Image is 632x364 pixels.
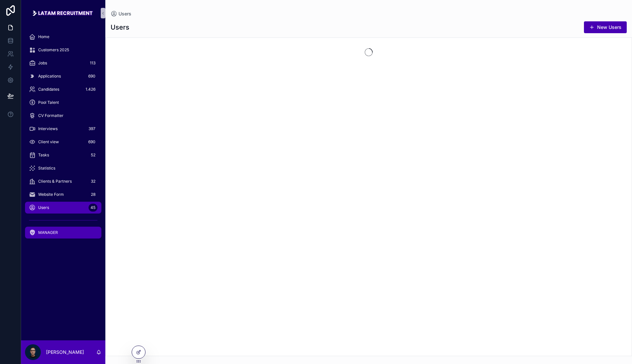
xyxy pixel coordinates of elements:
[25,189,101,200] a: Website Form28
[38,230,58,235] span: MANAGER
[89,191,97,198] div: 28
[25,83,101,95] a: Candidates1.426
[89,204,97,212] div: 45
[38,87,59,92] span: Candidates
[111,23,129,32] h1: Users
[88,59,97,67] div: 113
[25,162,101,174] a: Statistics
[25,44,101,56] a: Customers 2025
[38,113,64,118] span: CV Formatter
[25,97,101,108] a: Pool Talent
[38,100,59,105] span: Pool Talent
[38,192,64,197] span: Website Form
[584,21,627,33] button: New Users
[38,60,47,66] span: Jobs
[25,31,101,43] a: Home
[38,166,55,171] span: Statistics
[38,139,59,145] span: Client view
[111,11,131,17] a: Users
[89,177,97,185] div: 32
[46,349,84,355] p: [PERSON_NAME]
[118,11,131,17] span: Users
[25,123,101,135] a: Interviews397
[25,175,101,187] a: Clients & Partners32
[21,26,105,247] div: scrollable content
[38,47,69,53] span: Customers 2025
[32,8,95,18] img: App logo
[84,85,97,93] div: 1.426
[87,125,97,133] div: 397
[38,152,49,158] span: Tasks
[86,72,97,80] div: 690
[25,202,101,214] a: Users45
[38,34,49,39] span: Home
[25,149,101,161] a: Tasks52
[38,74,61,79] span: Applications
[25,227,101,239] a: MANAGER
[38,205,49,210] span: Users
[89,151,97,159] div: 52
[38,179,72,184] span: Clients & Partners
[38,126,58,131] span: Interviews
[25,136,101,148] a: Client view690
[25,70,101,82] a: Applications690
[25,57,101,69] a: Jobs113
[86,138,97,146] div: 690
[25,110,101,122] a: CV Formatter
